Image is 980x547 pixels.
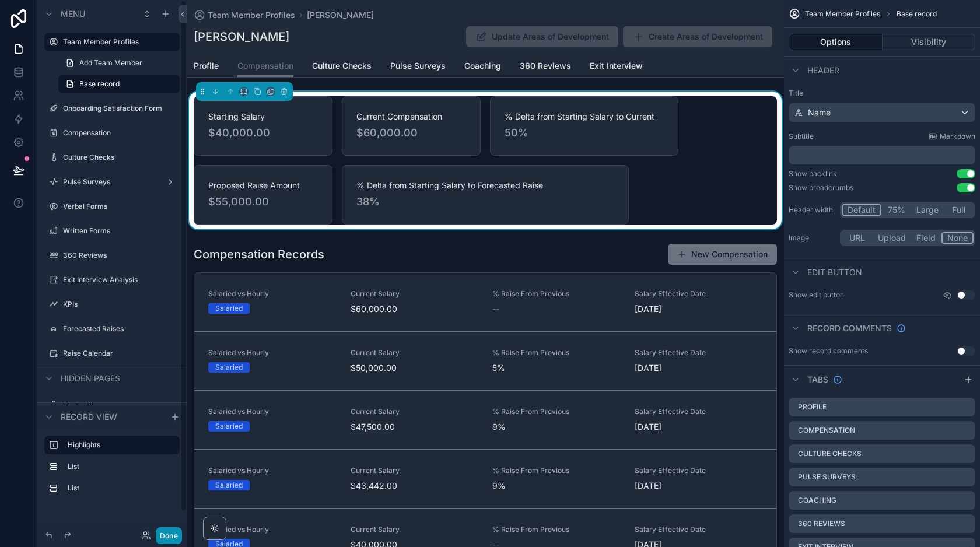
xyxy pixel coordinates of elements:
span: Team Member Profiles [805,9,880,19]
div: scrollable content [789,146,975,164]
button: Large [911,204,944,216]
span: Record comments [807,322,892,334]
button: Name [789,103,975,122]
a: Base record [58,75,180,93]
label: Verbal Forms [63,202,177,211]
span: 50% [505,125,664,141]
span: Starting Salary [208,111,318,122]
span: Menu [61,8,85,20]
a: Team Member Profiles [194,9,295,21]
a: 360 Reviews [520,55,571,79]
a: Compensation [63,128,177,138]
span: Tabs [807,374,828,385]
span: Current Compensation [356,111,466,122]
span: Compensation [237,60,293,72]
label: Pulse Surveys [63,177,161,187]
button: Field [911,232,942,244]
a: Add Team Member [58,54,180,72]
a: [PERSON_NAME] [307,9,374,21]
label: Culture Checks [63,153,177,162]
div: Show breadcrumbs [789,183,853,192]
span: Profile [194,60,219,72]
label: List [68,462,175,471]
span: Hidden pages [61,373,120,384]
label: Raise Calendar [63,349,177,358]
span: Culture Checks [312,60,372,72]
button: Upload [873,232,911,244]
div: Show backlink [789,169,837,178]
span: Team Member Profiles [208,9,295,21]
label: Highlights [68,440,170,450]
label: KPIs [63,300,177,309]
a: Culture Checks [312,55,372,79]
label: 360 Reviews [63,251,177,260]
span: Header [807,65,839,76]
label: Culture Checks [798,449,862,458]
label: Exit Interview Analysis [63,275,177,285]
button: Default [842,204,881,216]
label: Pulse Surveys [798,472,856,482]
span: Edit button [807,267,862,278]
label: My Profile [63,400,177,409]
span: % Delta from Starting Salary to Current [505,111,664,122]
label: List [68,483,175,493]
span: Record view [61,411,117,423]
button: None [942,232,974,244]
span: $55,000.00 [208,194,318,210]
span: Name [808,107,831,118]
label: Team Member Profiles [63,37,173,47]
a: Profile [194,55,219,79]
h1: [PERSON_NAME] [194,29,289,45]
button: Options [789,34,883,50]
span: Exit Interview [590,60,643,72]
a: Pulse Surveys [390,55,446,79]
div: scrollable content [37,430,187,509]
span: Base record [79,79,120,89]
span: Proposed Raise Amount [208,180,318,191]
label: Show edit button [789,290,844,300]
label: Image [789,233,835,243]
button: URL [842,232,873,244]
span: Pulse Surveys [390,60,446,72]
button: 75% [881,204,911,216]
label: Subtitle [789,132,814,141]
label: Profile [798,402,827,412]
span: Add Team Member [79,58,142,68]
label: Compensation [798,426,855,435]
a: Markdown [928,132,975,141]
span: 38% [356,194,614,210]
button: Full [944,204,974,216]
span: $40,000.00 [208,125,318,141]
a: Compensation [237,55,293,78]
span: Base record [897,9,937,19]
label: Coaching [798,496,836,505]
span: $60,000.00 [356,125,466,141]
span: 360 Reviews [520,60,571,72]
a: Coaching [464,55,501,79]
button: Done [156,527,182,544]
a: Exit Interview [590,55,643,79]
span: % Delta from Starting Salary to Forecasted Raise [356,180,614,191]
label: 360 Reviews [798,519,845,528]
label: Header width [789,205,835,215]
label: Onboarding Satisfaction Form [63,104,177,113]
label: Forecasted Raises [63,324,177,334]
span: Markdown [940,132,975,141]
span: Coaching [464,60,501,72]
a: Written Forms [63,226,177,236]
button: Visibility [883,34,976,50]
label: Title [789,89,975,98]
div: Show record comments [789,346,868,356]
